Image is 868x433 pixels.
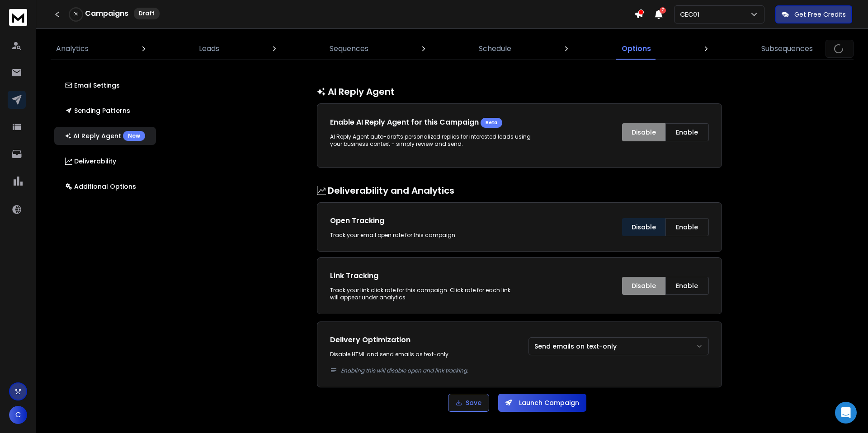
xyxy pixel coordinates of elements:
button: Sending Patterns [54,102,156,120]
button: C [9,406,27,424]
h1: Deliverability and Analytics [317,184,722,197]
div: Disable HTML and send emails as text-only [330,351,510,358]
button: Get Free Credits [775,5,852,23]
p: Sequences [330,43,368,54]
button: Disable [622,123,665,141]
p: AI Reply Agent [65,131,145,141]
p: Deliverability [65,157,116,166]
button: Save [448,394,489,412]
p: Additional Options [65,182,136,191]
a: Analytics [51,38,94,60]
a: Leads [193,38,225,60]
p: AI Reply Agent auto-drafts personalized replies for interested leads using your business context ... [330,133,533,148]
button: Send emails on text-only [528,337,709,355]
p: Options [622,43,651,54]
span: 7 [660,7,666,14]
p: Subsequences [761,43,813,54]
img: logo [9,9,27,26]
p: Analytics [56,43,89,54]
button: Email Settings [54,76,156,94]
p: 0 % [74,12,78,17]
p: Email Settings [65,81,120,90]
button: Enable [665,277,709,295]
h1: AI Reply Agent [317,85,722,98]
p: Delivery Optimization [330,335,410,345]
a: Schedule [473,38,517,60]
p: Get Free Credits [794,10,846,19]
p: Enabling this will disable open and link tracking . [341,367,709,374]
p: Schedule [479,43,511,54]
p: Sending Patterns [65,106,130,115]
button: Additional Options [54,177,156,196]
a: Sequences [324,38,374,60]
h1: Open Tracking [330,215,510,226]
h1: Enable AI Reply Agent for this Campaign [330,117,481,128]
div: Track your email open rate for this campaign [330,232,510,239]
div: Open Intercom Messenger [835,402,857,424]
button: AI Reply AgentNew [54,127,156,145]
button: Disable [622,277,665,295]
button: Deliverability [54,152,156,170]
h1: Link Tracking [330,270,510,281]
p: Leads [199,43,219,54]
span: Beta [486,119,497,126]
button: Enable [665,123,709,141]
a: Options [616,38,656,60]
div: New [123,131,145,141]
div: Draft [134,8,160,19]
p: CEC01 [680,10,703,19]
button: Enable [665,218,709,236]
h1: Campaigns [85,8,128,19]
button: Launch Campaign [498,394,586,412]
a: Subsequences [756,38,818,60]
div: Track your link click rate for this campaign. Click rate for each link will appear under analytics [330,287,510,301]
button: Disable [622,218,665,236]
